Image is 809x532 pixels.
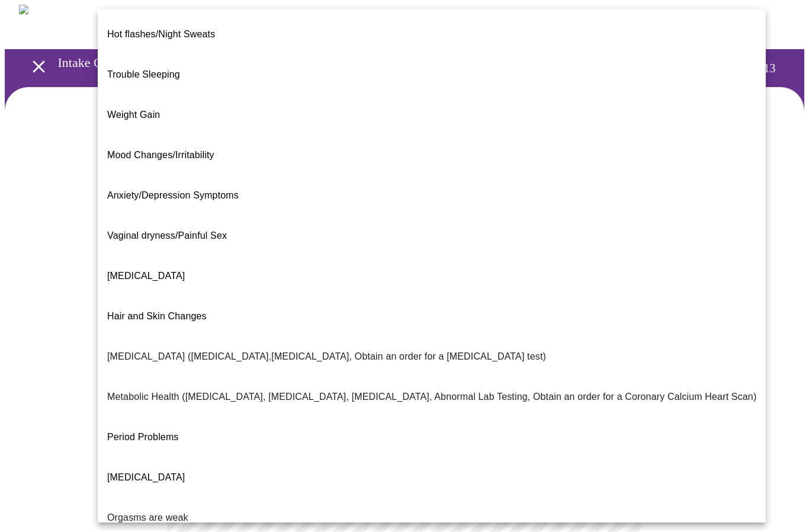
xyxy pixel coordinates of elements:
p: Metabolic Health ([MEDICAL_DATA], [MEDICAL_DATA], [MEDICAL_DATA], Abnormal Lab Testing, Obtain an... [107,390,756,404]
span: Weight Gain [107,110,160,120]
span: Trouble Sleeping [107,69,180,79]
span: Hair and Skin Changes [107,311,207,321]
span: [MEDICAL_DATA] [107,271,185,281]
span: Vaginal dryness/Painful Sex [107,230,227,241]
span: Period Problems [107,432,179,442]
p: [MEDICAL_DATA] ([MEDICAL_DATA],[MEDICAL_DATA], Obtain an order for a [MEDICAL_DATA] test) [107,350,546,364]
span: Mood Changes/Irritability [107,150,214,160]
span: Anxiety/Depression Symptoms [107,190,239,200]
span: Hot flashes/Night Sweats [107,29,215,39]
p: Orgasms are weak [107,511,188,525]
span: [MEDICAL_DATA] [107,472,185,482]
